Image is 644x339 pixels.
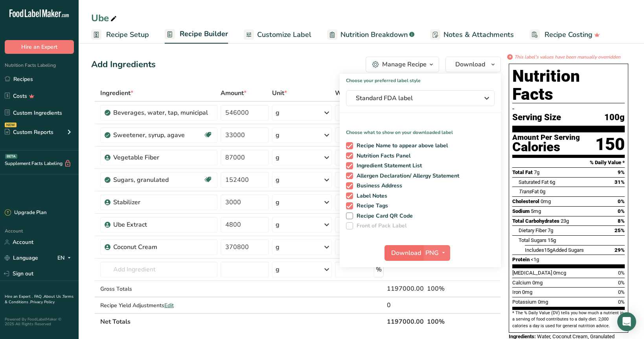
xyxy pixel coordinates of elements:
[604,113,625,123] span: 100g
[353,162,422,169] span: Ingredient Statement List
[385,245,423,261] button: Download
[532,280,543,286] span: 0mg
[5,294,74,305] a: Terms & Conditions .
[5,317,74,326] div: Powered By FoodLabelMaker © 2025 All Rights Reserved
[5,154,17,159] div: BETA
[512,67,625,103] h1: Nutrition Facts
[353,192,388,200] span: Label Notes
[113,242,212,252] div: Coconut Cream
[512,113,561,123] span: Serving Size
[221,88,247,98] span: Amount
[276,175,280,185] div: g
[512,198,539,204] span: Cholesterol
[595,134,625,155] div: 150
[615,179,625,185] span: 31%
[618,208,625,214] span: 0%
[455,60,485,69] span: Download
[519,189,532,194] i: Trans
[113,175,203,185] div: Sugars, granulated
[346,90,495,106] button: Standard FDA label
[512,134,580,141] div: Amount Per Serving
[366,57,439,72] button: Manage Recipe
[340,74,501,84] h1: Choose your preferred label style
[519,227,546,233] span: Dietary Fiber
[276,242,280,252] div: g
[340,123,501,136] p: Choose what to show on your downloaded label
[180,29,228,39] span: Recipe Builder
[618,169,625,175] span: 9%
[615,247,625,253] span: 29%
[531,257,539,262] span: <1g
[427,284,464,293] div: 100%
[443,29,514,40] span: Notes & Attachments
[512,280,531,286] span: Calcium
[353,152,411,159] span: Nutrition Facts Panel
[113,153,212,162] div: Vegetable Fiber
[525,247,584,253] span: Includes Added Sugars
[5,251,38,265] a: Language
[512,105,625,113] div: -
[541,198,551,204] span: 0mg
[387,301,424,310] div: 0
[545,29,592,40] span: Recipe Costing
[618,270,625,276] span: 0%
[425,248,439,258] span: PNG
[276,220,280,229] div: g
[512,169,533,175] span: Total Fat
[550,179,555,185] span: 6g
[538,299,548,305] span: 0mg
[100,301,217,310] div: Recipe Yield Adjustments
[34,294,44,299] a: FAQ .
[519,179,548,185] span: Saturated Fat
[618,218,625,224] span: 8%
[512,208,530,214] span: Sodium
[423,245,450,261] button: PNG
[540,189,545,194] span: 0g
[618,299,625,305] span: 0%
[327,26,414,44] a: Nutrition Breakdown
[57,253,74,263] div: EN
[100,262,217,277] input: Add Ingredient
[445,57,501,72] button: Download
[522,289,532,295] span: 0mg
[548,237,556,243] span: 15g
[530,26,600,44] a: Recipe Costing
[382,60,427,69] div: Manage Recipe
[5,40,74,54] button: Hire an Expert
[356,93,474,103] span: Standard FDA label
[106,29,149,40] span: Recipe Setup
[5,294,33,299] a: Hire an Expert .
[391,248,421,258] span: Download
[353,213,413,220] span: Recipe Card QR Code
[100,285,217,293] div: Gross Totals
[353,202,388,209] span: Recipe Tags
[512,257,530,262] span: Protein
[512,310,625,329] section: * The % Daily Value (DV) tells you how much a nutrient in a serving of food contributes to a dail...
[276,198,280,207] div: g
[44,294,63,299] a: About Us .
[548,227,553,233] span: 7g
[276,130,280,140] div: g
[430,26,514,44] a: Notes & Attachments
[91,26,149,44] a: Recipe Setup
[534,169,539,175] span: 7g
[276,265,280,274] div: g
[272,88,287,98] span: Unit
[113,198,212,207] div: Stabilizer
[113,108,212,117] div: Beverages, water, tap, municipal
[544,247,552,253] span: 15g
[531,208,541,214] span: 5mg
[512,289,521,295] span: Iron
[91,58,156,71] div: Add Ingredients
[387,284,424,293] div: 1197000.00
[512,299,537,305] span: Potassium
[113,130,203,140] div: Sweetener, syrup, agave
[561,218,569,224] span: 23g
[353,182,403,189] span: Business Address
[30,299,55,305] a: Privacy Policy
[91,11,118,25] div: Ube
[164,302,174,309] span: Edit
[5,128,53,136] div: Custom Reports
[99,313,386,330] th: Net Totals
[618,289,625,295] span: 0%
